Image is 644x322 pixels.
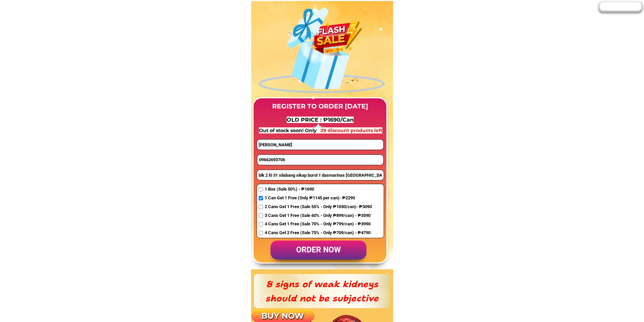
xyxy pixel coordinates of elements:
[265,195,372,202] span: 1 Can Get 1 Free (Only ₱1145 per can)- ₱2290
[265,221,372,228] span: 4 Cans Get 1 Free (Sale 70% - Only ₱799/can) - ₱3990
[263,277,381,305] h3: 8 signs of weak kidneys should not be subjective
[265,212,372,219] span: 3 Cans Get 1 Free (Sale 60% - Only ₱899/can) - ₱3590
[320,127,382,133] span: 29 discount products left
[257,140,383,150] input: first and last name
[265,203,372,210] span: 2 Cans Get 1 Free (Sale 55% - Only ₱1030/can)- ₱3090
[257,170,384,180] input: Address
[270,241,366,260] p: order now
[257,155,383,165] input: Phone number
[287,117,354,123] span: OLD PRICE : ₱1690/Can
[267,101,374,112] h3: REGISTER TO ORDER [DATE]
[265,186,372,193] span: 1 Box (Sale 50%) - ₱1690
[259,127,318,133] span: Out of stock soon! Only
[265,229,372,237] span: 4 Cans Get 2 Free (Sale 75% - Only ₱709/can) - ₱4790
